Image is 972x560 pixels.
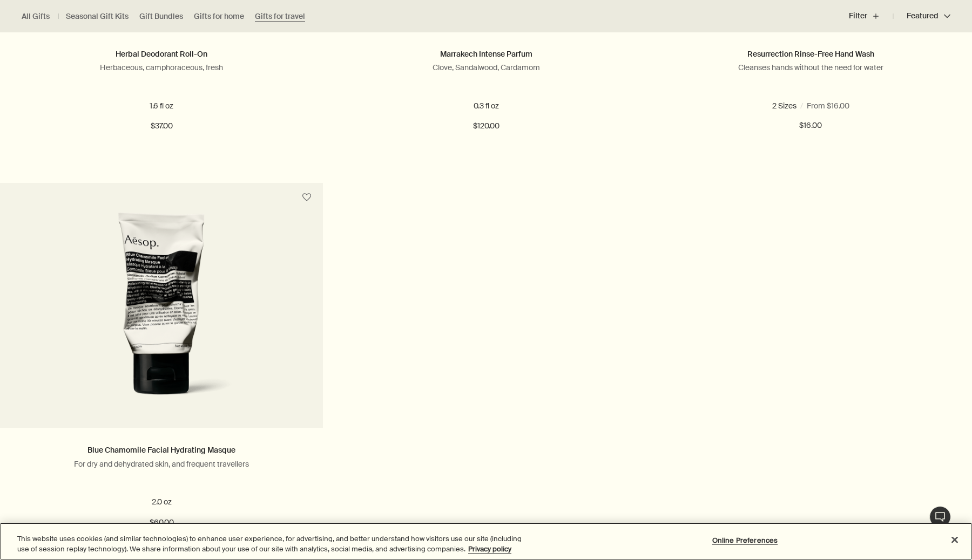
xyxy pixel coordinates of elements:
div: This website uses cookies (and similar technologies) to enhance user experience, for advertising,... [17,534,535,555]
a: More information about your privacy, opens in a new tab [468,544,511,554]
a: Blue Chamomile Facial Hydrating Masque [87,445,235,455]
span: 16.9 fl oz [822,101,856,111]
p: Cleanses hands without the need for water [665,63,956,72]
p: Clove, Sandalwood, Cardamom [341,63,631,72]
a: Gift Bundles [139,11,183,22]
a: Marrakech Intense Parfum [440,49,532,59]
a: Seasonal Gift Kits [66,11,129,22]
span: $60.00 [150,516,174,529]
button: Close [943,528,967,552]
button: Save to cabinet [297,188,316,207]
p: Herbaceous, camphoraceous, fresh [16,63,307,72]
span: $120.00 [473,120,500,133]
a: Gifts for travel [255,11,305,22]
p: For dry and dehydrated skin, and frequent travellers [16,459,307,469]
a: Herbal Deodorant Roll-On [116,49,207,59]
button: Live Assistance [929,506,951,528]
img: Blue Chamomile Facial Hydrating Masque in 60ml tube. [63,212,259,412]
button: Online Preferences, Opens the preference center dialog [711,530,779,551]
a: Gifts for home [194,11,244,22]
a: Resurrection Rinse-Free Hand Wash [747,49,874,59]
a: All Gifts [22,11,50,22]
button: Featured [893,3,950,29]
span: $16.00 [799,119,822,132]
button: Filter [849,3,893,29]
span: $37.00 [151,120,173,133]
span: 1.6 fl oz [772,101,801,111]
